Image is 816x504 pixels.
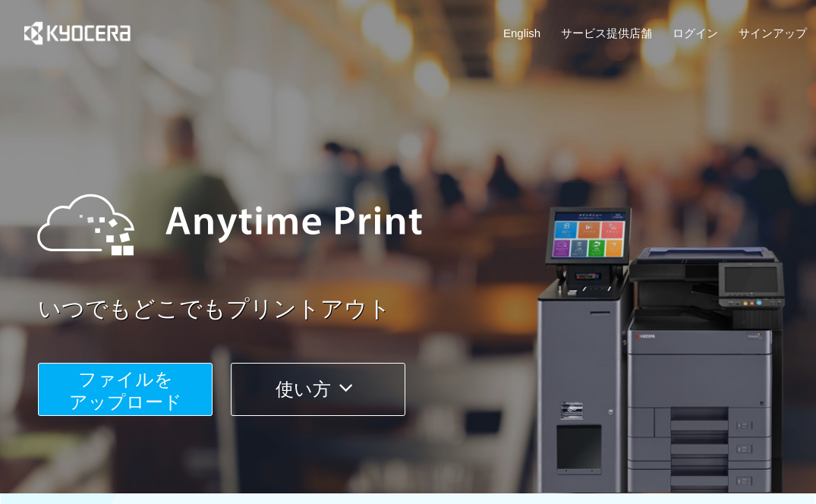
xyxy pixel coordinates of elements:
[561,25,652,41] a: サービス提供店舗
[38,293,816,326] a: いつでもどこでもプリントアウト
[38,363,213,416] button: ファイルを​​アップロード
[503,25,540,41] a: English
[69,369,182,412] span: ファイルを ​​アップロード
[673,25,718,41] a: ログイン
[739,25,807,41] a: サインアップ
[231,363,405,416] button: 使い方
